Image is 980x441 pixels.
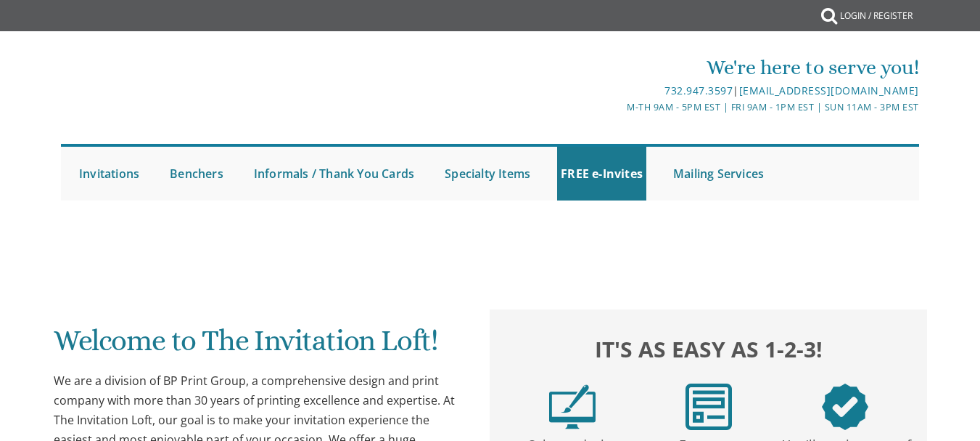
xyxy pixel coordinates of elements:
[670,147,767,201] a: Mailing Services
[685,384,732,430] img: step2.png
[347,82,919,100] div: |
[347,53,919,82] div: We're here to serve you!
[441,147,534,201] a: Specialty Items
[250,147,418,201] a: Informals / Thank You Cards
[549,384,596,430] img: step1.png
[75,147,143,201] a: Invitations
[166,147,227,201] a: Benchers
[557,147,646,201] a: FREE e-Invites
[822,384,868,430] img: step3.png
[504,333,913,365] h2: It's as easy as 1-2-3!
[54,325,463,368] h1: Welcome to The Invitation Loft!
[664,84,733,97] a: 732.947.3597
[347,100,919,115] div: M-Th 9am - 5pm EST | Fri 9am - 1pm EST | Sun 11am - 3pm EST
[739,84,919,97] a: [EMAIL_ADDRESS][DOMAIN_NAME]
